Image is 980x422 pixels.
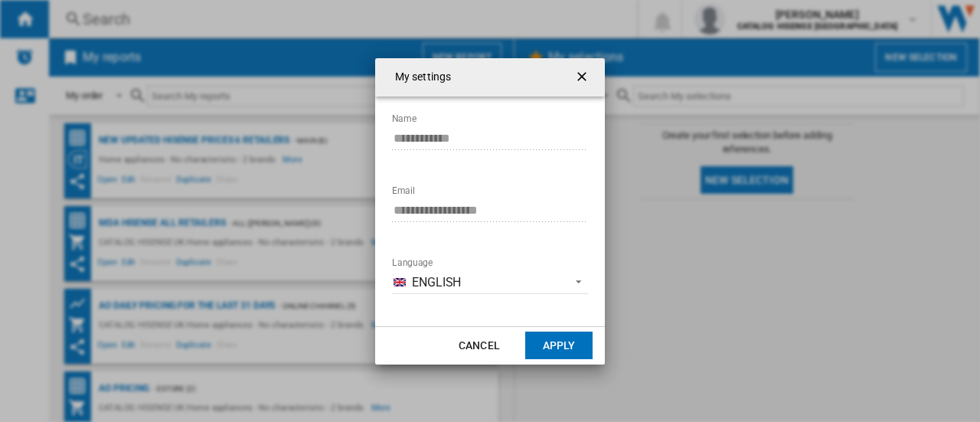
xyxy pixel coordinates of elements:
img: en_GB.png [394,278,406,286]
button: getI18NText('BUTTONS.CLOSE_DIALOG') [568,62,599,93]
md-select: Language: English [392,271,588,294]
h4: My settings [387,70,451,85]
button: Cancel [446,332,513,359]
button: Apply [525,332,593,359]
ng-md-icon: getI18NText('BUTTONS.CLOSE_DIALOG') [574,69,593,87]
span: English [412,274,562,291]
